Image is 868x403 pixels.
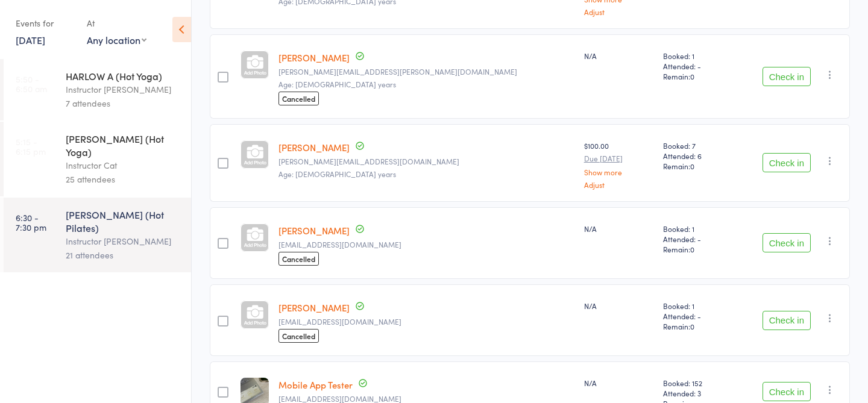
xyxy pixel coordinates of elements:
[16,13,75,33] div: Events for
[663,388,731,398] span: Attended: 3
[278,317,574,326] small: hanaoneill4@gmail.com
[584,378,654,388] div: N/A
[4,59,191,120] a: 5:50 -6:50 amHARLOW A (Hot Yoga)Instructor [PERSON_NAME]7 attendees
[663,71,731,81] span: Remain:
[690,71,694,81] span: 0
[278,141,350,154] a: [PERSON_NAME]
[663,161,731,171] span: Remain:
[663,51,731,61] span: Booked: 1
[278,301,350,314] a: [PERSON_NAME]
[690,161,694,171] span: 0
[278,79,396,89] span: Age: [DEMOGRAPHIC_DATA] years
[584,140,654,188] div: $100.00
[16,137,46,156] time: 5:15 - 6:15 pm
[584,51,654,61] div: N/A
[66,172,181,186] div: 25 attendees
[16,213,46,232] time: 6:30 - 7:30 pm
[690,321,694,331] span: 0
[663,151,731,161] span: Attended: 6
[16,74,47,93] time: 5:50 - 6:50 am
[763,233,811,252] button: Check in
[278,240,574,249] small: ajhbrisbane27@gmail.com
[87,13,146,33] div: At
[66,132,181,158] div: [PERSON_NAME] (Hot Yoga)
[278,67,574,76] small: Lauren.dixon@hotmail.com
[663,244,731,254] span: Remain:
[663,321,731,331] span: Remain:
[278,329,319,343] span: Cancelled
[278,378,353,391] a: Mobile App Tester
[66,248,181,262] div: 21 attendees
[763,153,811,172] button: Check in
[278,252,319,266] span: Cancelled
[66,234,181,248] div: Instructor [PERSON_NAME]
[663,311,731,321] span: Attended: -
[278,51,350,64] a: [PERSON_NAME]
[690,244,694,254] span: 0
[663,61,731,71] span: Attended: -
[4,122,191,196] a: 5:15 -6:15 pm[PERSON_NAME] (Hot Yoga)Instructor Cat25 attendees
[584,168,654,176] a: Show more
[4,198,191,272] a: 6:30 -7:30 pm[PERSON_NAME] (Hot Pilates)Instructor [PERSON_NAME]21 attendees
[663,378,731,388] span: Booked: 152
[663,140,731,151] span: Booked: 7
[278,92,319,105] span: Cancelled
[278,224,350,237] a: [PERSON_NAME]
[663,223,731,234] span: Booked: 1
[763,67,811,86] button: Check in
[763,311,811,330] button: Check in
[278,169,396,179] span: Age: [DEMOGRAPHIC_DATA] years
[66,96,181,110] div: 7 attendees
[584,181,654,189] a: Adjust
[66,83,181,96] div: Instructor [PERSON_NAME]
[584,301,654,311] div: N/A
[584,223,654,234] div: N/A
[663,301,731,311] span: Booked: 1
[66,158,181,172] div: Instructor Cat
[16,33,45,46] a: [DATE]
[66,69,181,83] div: HARLOW A (Hot Yoga)
[663,234,731,244] span: Attended: -
[763,382,811,401] button: Check in
[66,208,181,234] div: [PERSON_NAME] (Hot Pilates)
[87,33,146,46] div: Any location
[584,154,654,163] small: Due [DATE]
[584,8,654,16] a: Adjust
[278,395,574,403] small: tahlia+test@clubworx.com
[278,157,574,166] small: sophie.gueydier@gmail.com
